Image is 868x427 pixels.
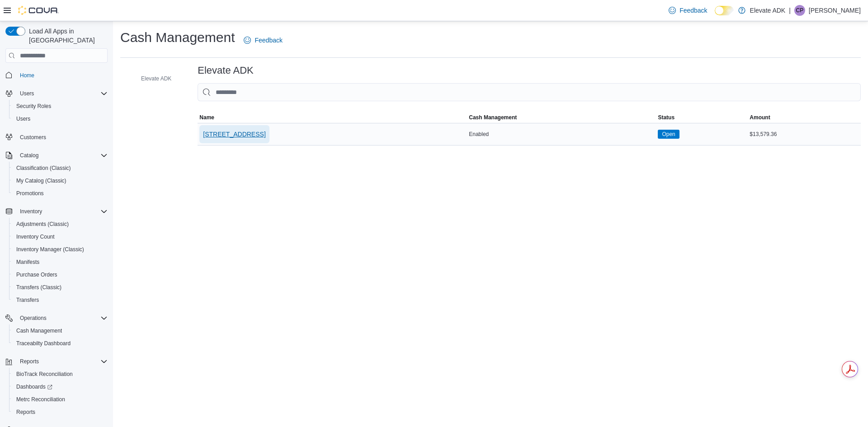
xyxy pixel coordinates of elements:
[748,129,861,140] div: $13,579.36
[2,87,111,100] button: Users
[20,358,39,365] span: Reports
[16,115,30,122] span: Users
[679,6,707,15] span: Feedback
[13,325,66,336] a: Cash Management
[20,208,42,215] span: Inventory
[9,268,111,281] button: Purchase Orders
[16,150,42,161] button: Catalog
[13,175,70,186] a: My Catalog (Classic)
[13,257,108,267] span: Manifests
[16,88,38,99] button: Users
[141,75,171,82] span: Elevate ADK
[16,258,39,266] span: Manifests
[2,131,111,144] button: Customers
[16,284,61,291] span: Transfers (Classic)
[16,313,50,324] button: Operations
[9,393,111,406] button: Metrc Reconciliation
[9,187,111,200] button: Promotions
[198,112,467,123] button: Name
[467,112,656,123] button: Cash Management
[13,113,34,124] a: Users
[16,132,50,143] a: Customers
[9,294,111,306] button: Transfers
[467,129,656,140] div: Enabled
[9,368,111,380] button: BioTrack Reconciliation
[658,114,675,121] span: Status
[198,65,253,76] h3: Elevate ADK
[9,162,111,174] button: Classification (Classic)
[9,256,111,268] button: Manifests
[16,206,46,217] button: Inventory
[13,163,75,174] a: Classification (Classic)
[13,231,58,242] a: Inventory Count
[656,112,748,123] button: Status
[2,312,111,324] button: Operations
[13,175,108,186] span: My Catalog (Classic)
[13,381,56,392] a: Dashboards
[13,295,108,305] span: Transfers
[2,355,111,368] button: Reports
[13,269,61,280] a: Purchase Orders
[715,6,734,15] input: Dark Mode
[658,130,679,139] span: Open
[16,221,69,228] span: Adjustments (Classic)
[13,188,108,199] span: Promotions
[16,396,65,403] span: Metrc Reconciliation
[16,150,108,161] span: Catalog
[13,369,76,380] a: BioTrack Reconciliation
[13,282,108,293] span: Transfers (Classic)
[16,356,108,367] span: Reports
[16,177,66,184] span: My Catalog (Classic)
[16,327,62,334] span: Cash Management
[20,90,34,97] span: Users
[13,282,65,293] a: Transfers (Classic)
[2,205,111,218] button: Inventory
[13,269,108,280] span: Purchase Orders
[9,281,111,294] button: Transfers (Classic)
[16,70,38,81] a: Home
[203,130,265,139] span: [STREET_ADDRESS]
[13,407,39,418] a: Reports
[9,380,111,393] a: Dashboards
[2,68,111,81] button: Home
[13,101,55,112] a: Security Roles
[13,394,108,405] span: Metrc Reconciliation
[16,246,84,253] span: Inventory Manager (Classic)
[16,371,73,378] span: BioTrack Reconciliation
[2,149,111,162] button: Catalog
[128,73,175,84] button: Elevate ADK
[16,190,44,197] span: Promotions
[796,5,804,16] span: CP
[240,31,286,49] a: Feedback
[16,271,57,278] span: Purchase Orders
[16,383,52,390] span: Dashboards
[13,369,108,380] span: BioTrack Reconciliation
[13,188,47,199] a: Promotions
[9,174,111,187] button: My Catalog (Classic)
[16,296,39,304] span: Transfers
[20,134,46,141] span: Customers
[809,5,861,16] p: [PERSON_NAME]
[13,101,108,112] span: Security Roles
[13,113,108,124] span: Users
[16,206,108,217] span: Inventory
[25,27,108,45] span: Load All Apps in [GEOGRAPHIC_DATA]
[748,112,861,123] button: Amount
[9,230,111,243] button: Inventory Count
[16,356,42,367] button: Reports
[20,314,47,322] span: Operations
[469,114,517,121] span: Cash Management
[13,338,108,349] span: Traceabilty Dashboard
[16,88,108,99] span: Users
[13,219,108,230] span: Adjustments (Classic)
[9,406,111,418] button: Reports
[16,408,35,416] span: Reports
[13,338,74,349] a: Traceabilty Dashboard
[13,407,108,418] span: Reports
[9,100,111,113] button: Security Roles
[198,83,861,101] input: This is a search bar. As you type, the results lower in the page will automatically filter.
[9,243,111,256] button: Inventory Manager (Classic)
[13,325,108,336] span: Cash Management
[665,1,711,19] a: Feedback
[750,114,770,121] span: Amount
